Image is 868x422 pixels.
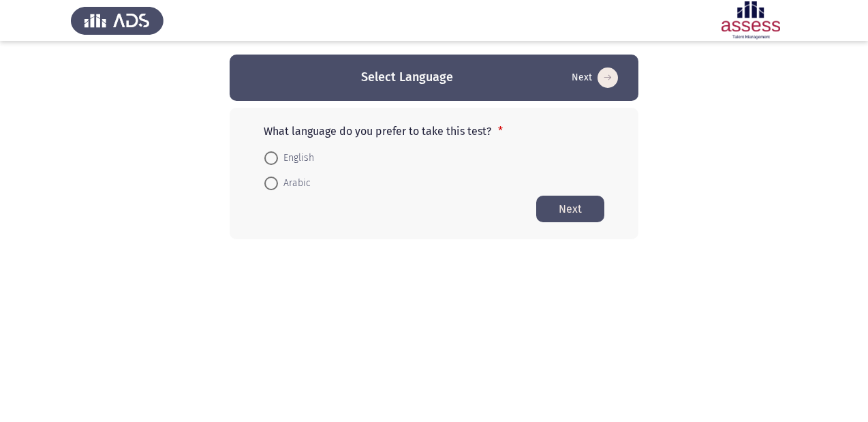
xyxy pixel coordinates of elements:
img: Assess Talent Management logo [71,1,164,40]
span: Arabic [278,175,311,192]
h3: Select Language [361,69,453,86]
p: What language do you prefer to take this test? [264,125,604,138]
button: Start assessment [536,196,604,222]
span: English [278,150,314,166]
button: Start assessment [568,67,622,89]
img: Assessment logo of ASSESS Employability - EBI [704,1,797,40]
